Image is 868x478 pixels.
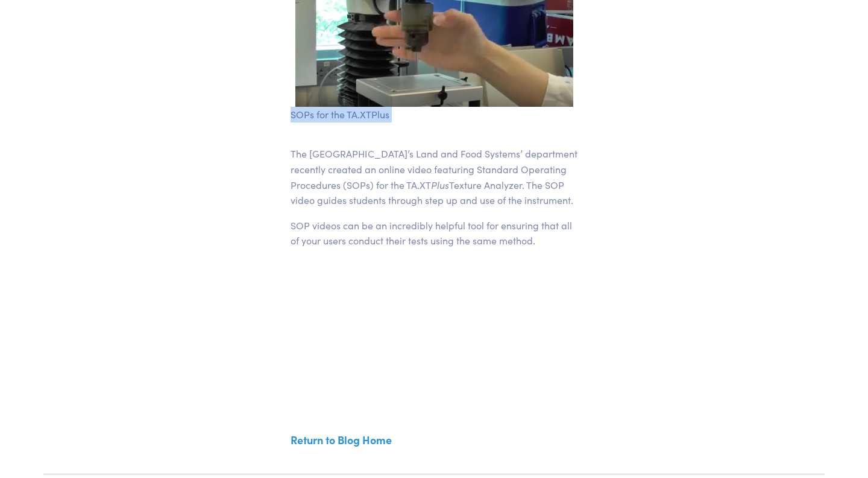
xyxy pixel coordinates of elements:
p: SOPs for the TA.XTPlus [291,107,577,123]
p: SOP videos can be an incredibly helpful tool for ensuring that all of your users conduct their te... [291,218,577,249]
p: The [GEOGRAPHIC_DATA]’s Land and Food Systems’ department recently created an online video featur... [291,146,577,208]
a: Return to Blog Home [291,432,392,447]
em: Plus [431,178,449,191]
